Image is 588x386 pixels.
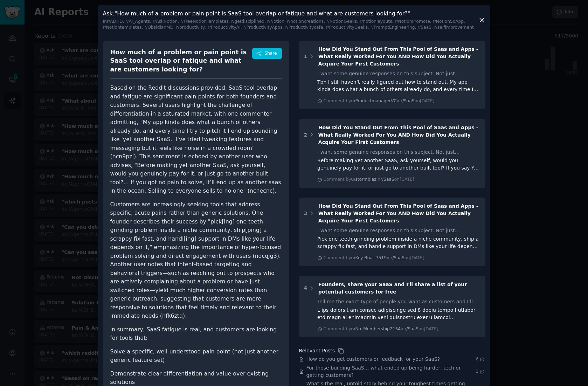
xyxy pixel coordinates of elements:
span: r/SaaS [404,326,418,331]
li: Solve a specific, well-understood pain point (not just another generic feature set) [110,347,282,365]
span: r/SaaS [380,177,394,182]
span: How Did You Stand Out From This Pool of Saas and Apps - What Really Worked For You AND How Did Yo... [318,125,478,145]
div: Comment by in on [DATE] [324,177,414,183]
div: Before making yet another SaaS, ask yourself, would you genuinely pay for it, or just go to anoth... [317,157,480,172]
a: For those building SaaS… what ended up being harder, tech or getting customers? [306,364,476,379]
div: Relevant Posts [299,347,335,354]
span: r/SaaS [390,255,404,260]
h3: Ask : "How much of a problem or pain point is SaaS tool overlap or fatique and what are customers... [103,10,478,31]
span: r/SaaS [401,98,415,103]
span: u/ProductmanagerVC [351,98,396,103]
div: 3 [304,210,307,217]
div: 4 [304,284,307,292]
span: u/Key-Boat-7519 [351,255,387,260]
div: How much of a problem or pain point is SaaS tool overlap or fatique and what are customers lookin... [110,48,253,74]
span: 1 [476,368,485,375]
div: Comment by in on [DATE] [324,255,424,261]
span: u/No_Membership2154 [351,326,401,331]
span: 6 [476,356,485,363]
span: How Did You Stand Out From This Pool of Saas and Apps - What Really Worked For You AND How Did Yo... [318,203,478,223]
div: I want some genuine responses on this subject. Not just strategies of marketing or generic answer... [317,70,480,77]
a: How do you get customers or feedback for your SaaS? [306,356,440,363]
div: 2 [304,131,307,139]
span: Founders, share your SaaS and I'll share a list of your potential customers for free [318,282,467,295]
p: Based on the Reddit discussions provided, SaaS tool overlap and fatigue are significant pain poin... [110,84,282,195]
div: Pick one teeth-grinding problem inside a niche community, ship a scrappy fix fast, and handle sup... [317,235,480,250]
div: Comment by in on [DATE] [324,326,438,332]
div: I want some genuine responses on this subject. Not just strategies of marketing or generic answer... [317,227,480,234]
div: 1 [304,53,307,60]
p: Customers are increasingly seeking tools that address specific, acute pains rather than generic s... [110,200,282,320]
div: In r/ADHD, r/AI_Agents, r/AskNotion, r/FreeNotionTemplates, r/getdisciplined, r/Notion, r/notionc... [103,19,478,31]
div: Tbh I still haven’t really figured out how to stand out. My app kinda does what a bunch of others... [317,78,480,93]
div: I want some genuine responses on this subject. Not just strategies of marketing or generic answer... [317,149,480,156]
button: Share [252,48,282,59]
span: u/stormblaz [351,177,376,182]
span: How Did You Stand Out From This Pool of Saas and Apps - What Really Worked For You AND How Did Yo... [318,46,478,67]
div: L ips dolorsit am consec adipiscinge sed 8 doeiu tempo I utlabor etd magn al enimadmin veni quisn... [317,306,480,321]
span: Share [264,50,277,57]
div: Tell me the exact type of people you want as customers and I’ll send you a free list of 100 of th... [317,298,480,305]
div: Comment by in on [DATE] [324,98,435,104]
p: In summary, SaaS fatigue is real, and customers are looking for tools that: [110,325,282,343]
